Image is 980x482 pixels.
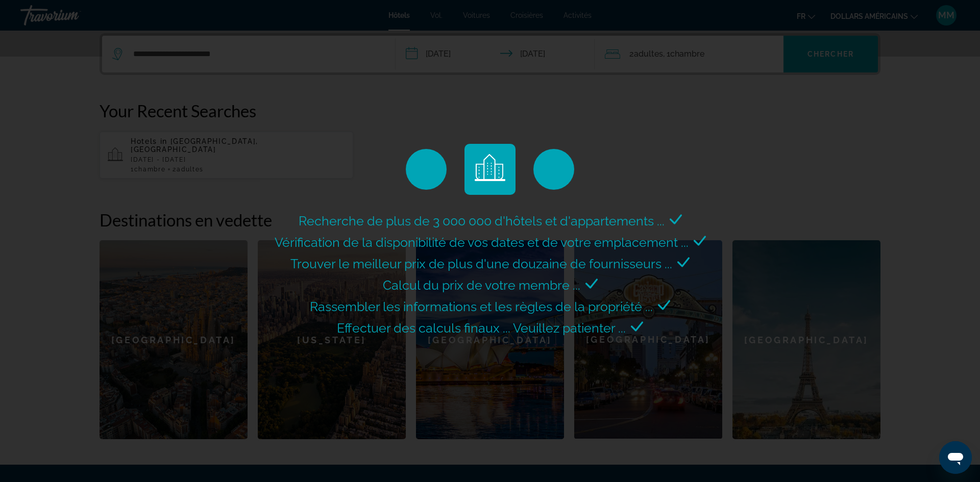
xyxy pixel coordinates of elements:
span: Trouver le meilleur prix de plus d'une douzaine de fournisseurs ... [290,256,672,271]
span: Vérification de la disponibilité de vos dates et de votre emplacement ... [275,235,689,250]
span: Effectuer des calculs finaux ... Veuillez patienter ... [337,320,626,336]
span: Rassembler les informations et les règles de la propriété ... [310,299,653,314]
span: Calcul du prix de votre membre ... [383,277,580,293]
iframe: Bouton de lancement de la fenêtre de messagerie [939,441,972,474]
span: Recherche de plus de 3 000 000 d'hôtels et d'appartements ... [299,213,665,229]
